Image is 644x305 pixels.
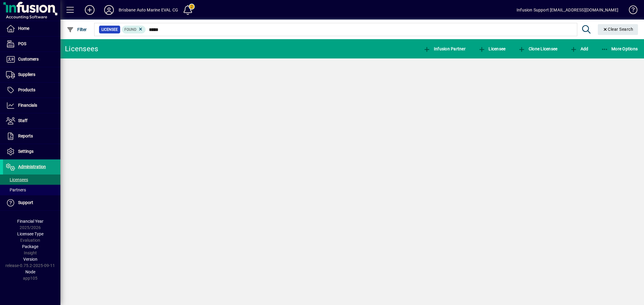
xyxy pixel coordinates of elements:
span: More Options [601,46,638,51]
a: Products [3,83,60,98]
span: Licensee [478,46,506,51]
span: Settings [18,149,34,154]
button: Clear [598,24,638,35]
span: Financials [18,103,37,108]
a: Reports [3,129,60,144]
div: Licensees [65,44,98,54]
span: Clone Licensee [518,46,557,51]
a: Support [3,195,60,210]
span: Licensees [6,177,28,182]
button: Licensee [477,43,507,54]
span: Filter [67,27,87,32]
a: Customers [3,52,60,67]
span: Add [570,46,588,51]
a: Settings [3,144,60,159]
span: Customers [18,57,39,61]
span: POS [18,41,26,46]
span: Partners [6,187,26,192]
button: More Options [600,43,639,54]
button: Add [569,43,590,54]
span: Licensee Type [17,231,43,236]
button: Add [80,5,99,15]
span: Staff [18,118,27,123]
a: POS [3,36,60,52]
button: Filter [65,24,88,35]
span: Products [18,87,35,92]
button: Profile [99,5,119,15]
span: Administration [18,164,46,169]
span: Home [18,26,29,31]
a: Partners [3,185,60,195]
div: Infusion Support [EMAIL_ADDRESS][DOMAIN_NAME] [517,5,618,15]
a: Home [3,21,60,36]
div: Brisbane Auto Marine EVAL CG [119,5,178,15]
a: Licensees [3,175,60,185]
a: Suppliers [3,67,60,82]
span: Support [18,200,33,205]
mat-chip: Found Status: Found [122,26,146,33]
span: Clear Search [603,27,633,32]
span: Node [25,269,35,274]
span: Found [124,27,136,32]
span: Infusion Partner [423,46,466,51]
span: Package [22,244,38,249]
a: Staff [3,113,60,128]
span: Suppliers [18,72,35,77]
a: Knowledge Base [624,1,636,21]
a: Financials [3,98,60,113]
span: Licensee [101,27,118,33]
span: Financial Year [17,219,43,224]
span: Version [23,257,37,262]
button: Clone Licensee [517,43,559,54]
button: Infusion Partner [422,43,467,54]
span: Reports [18,134,33,138]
